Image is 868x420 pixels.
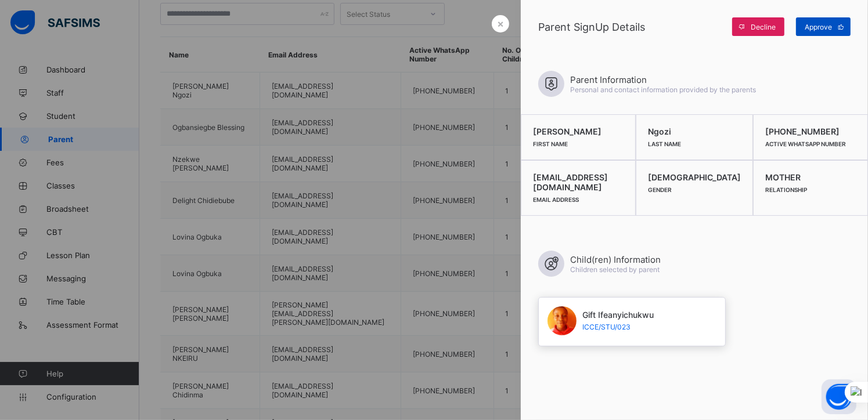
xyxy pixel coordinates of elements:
[805,23,832,31] span: Approve
[765,172,856,182] span: MOTHER
[648,140,681,147] span: Last Name
[648,172,741,182] span: [DEMOGRAPHIC_DATA]
[533,140,568,147] span: First Name
[570,85,756,94] span: Personal and contact information provided by the parents
[533,126,624,136] span: [PERSON_NAME]
[751,23,776,31] span: Decline
[765,140,846,147] span: Active WhatsApp Number
[765,186,807,193] span: Relationship
[582,323,654,331] span: ICCE/STU/023
[570,265,660,274] span: Children selected by parent
[648,186,672,193] span: Gender
[765,126,856,136] span: [PHONE_NUMBER]
[570,254,661,265] span: Child(ren) Information
[648,126,741,136] span: Ngozi
[570,74,756,85] span: Parent Information
[822,379,856,414] button: Open asap
[533,196,579,203] span: Email Address
[538,21,726,33] span: Parent SignUp Details
[533,172,624,192] span: [EMAIL_ADDRESS][DOMAIN_NAME]
[497,17,504,30] span: ×
[582,310,654,320] span: Gift Ifeanyichukwu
